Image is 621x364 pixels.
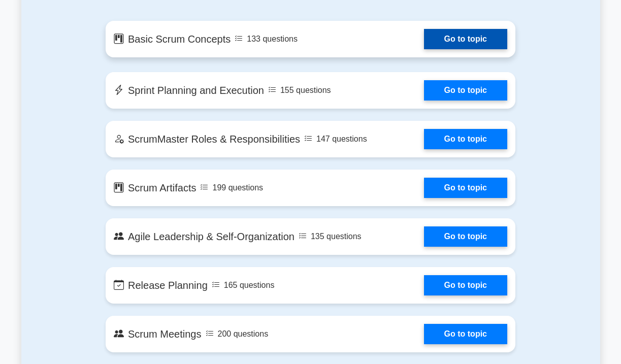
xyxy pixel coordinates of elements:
[424,178,507,198] a: Go to topic
[424,275,507,295] a: Go to topic
[424,129,507,149] a: Go to topic
[424,29,507,49] a: Go to topic
[424,324,507,344] a: Go to topic
[424,226,507,247] a: Go to topic
[424,80,507,101] a: Go to topic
